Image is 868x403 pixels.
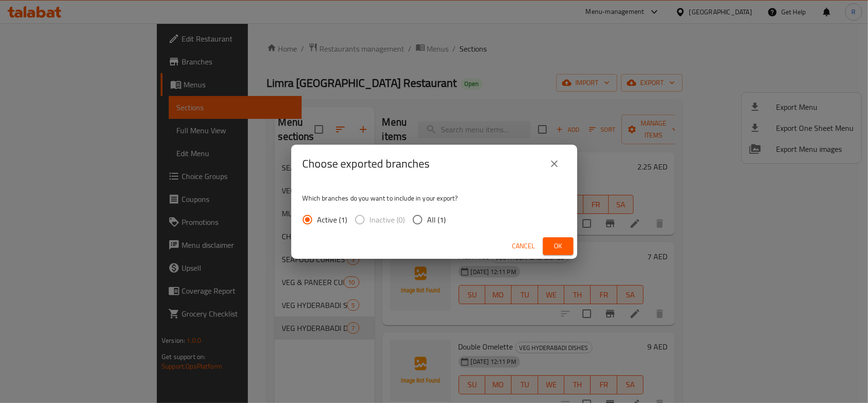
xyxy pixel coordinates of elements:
[509,237,539,255] button: Cancel
[512,240,535,252] span: Cancel
[428,214,446,225] span: All (1)
[543,152,566,175] button: close
[543,237,573,255] button: Ok
[551,240,566,252] span: Ok
[303,156,430,171] h2: Choose exported branches
[317,214,347,225] span: Active (1)
[303,193,566,203] p: Which branches do you want to include in your export?
[370,214,405,225] span: Inactive (0)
